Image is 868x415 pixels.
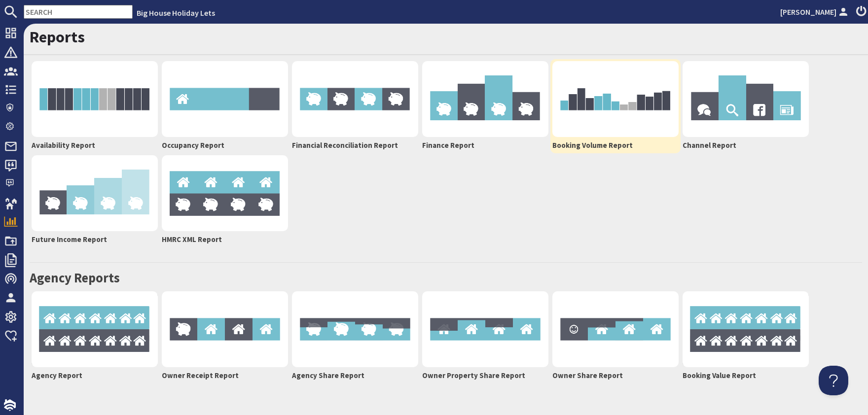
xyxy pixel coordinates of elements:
a: Reports [30,27,85,47]
a: Owner Share Report [550,289,681,383]
a: Availability Report [30,59,160,153]
h2: Owner Receipt Report [162,371,288,380]
h2: Financial Reconciliation Report [292,141,418,150]
a: Booking Value Report [681,289,811,383]
a: [PERSON_NAME] [780,6,850,18]
a: Channel Report [681,59,811,153]
a: HMRC XML Report [160,153,290,247]
a: Owner Property Share Report [420,289,550,383]
img: agency-share-report-259f9e87bafb275c35ea1ce994cedd3410c06f21460ea39da55fd5a69135abff.png [292,291,418,367]
a: Agency Report [30,289,160,383]
h2: Owner Property Share Report [422,371,548,380]
img: staytech_i_w-64f4e8e9ee0a9c174fd5317b4b171b261742d2d393467e5bdba4413f4f884c10.svg [4,399,16,411]
img: financial-report-105d5146bc3da7be04c1b38cba2e6198017b744cffc9661e2e35d54d4ba0e972.png [422,61,548,137]
img: referer-report-80f78d458a5f6b932bddd33f5d71aba6e20f930fbd9179b778792cbc9ff573fa.png [683,61,809,137]
h2: Channel Report [683,141,809,150]
iframe: Toggle Customer Support [819,366,848,395]
a: Booking Volume Report [550,59,681,153]
h2: Finance Report [422,141,548,150]
h2: Agency Reports [30,270,862,286]
h2: Owner Share Report [552,371,679,380]
a: Owner Receipt Report [160,289,290,383]
a: Future Income Report [30,153,160,247]
img: volume-report-b193a0d106e901724e6e2a737cddf475bd336b2fd3e97afca5856cfd34cd3207.png [552,61,679,137]
a: Big House Holiday Lets [137,8,215,18]
h2: Agency Share Report [292,371,418,380]
h2: Agency Report [32,371,158,380]
img: hmrc-report-7e47fe54d664a6519f7bff59c47da927abdb786ffdf23fbaa80a4261718d00d7.png [162,155,288,231]
img: agency-report-24f49cc5259ead7210495d9f924ce814db3d6835cfb3adcdd335ccaab0c39ef2.png [32,291,158,367]
h2: Occupancy Report [162,141,288,150]
img: property-share-report-cdbd2bf58cd10a1d69ee44df0fc56a5b4e990bf198283ff8acab33657c6bbc2c.png [422,291,548,367]
a: Finance Report [420,59,550,153]
img: agency-report-24f49cc5259ead7210495d9f924ce814db3d6835cfb3adcdd335ccaab0c39ef2.png [683,291,809,367]
input: SEARCH [24,5,133,19]
h2: HMRC XML Report [162,235,288,244]
a: Occupancy Report [160,59,290,153]
a: Financial Reconciliation Report [290,59,420,153]
img: future-income-report-8efaa7c4b96f9db44a0ea65420f3fcd3c60c8b9eb4a7fe33424223628594c21f.png [32,155,158,231]
a: Agency Share Report [290,289,420,383]
img: owner-receipt-report-7435b8cb0350dc667c011af1ec10782e9d7ad44aa1de72c06e1d5f1b4b60e118.png [162,291,288,367]
img: financial-reconciliation-aa54097eb3e2697f1cd871e2a2e376557a55840ed588d4f345cf0a01e244fdeb.png [292,61,418,137]
img: availability-b2712cb69e4f2a6ce39b871c0a010e098eb1bc68badc0d862a523a7fb0d9404f.png [32,61,158,137]
h2: Availability Report [32,141,158,150]
img: occupancy-report-54b043cc30156a1d64253dc66eb8fa74ac22b960ebbd66912db7d1b324d9370f.png [162,61,288,137]
img: owner-share-report-45db377d83587ce6e4e4c009e14ad33d8f00d2396a13c78dcf0bd28690591120.png [552,291,679,367]
h2: Future Income Report [32,235,158,244]
h2: Booking Value Report [683,371,809,380]
h2: Booking Volume Report [552,141,679,150]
